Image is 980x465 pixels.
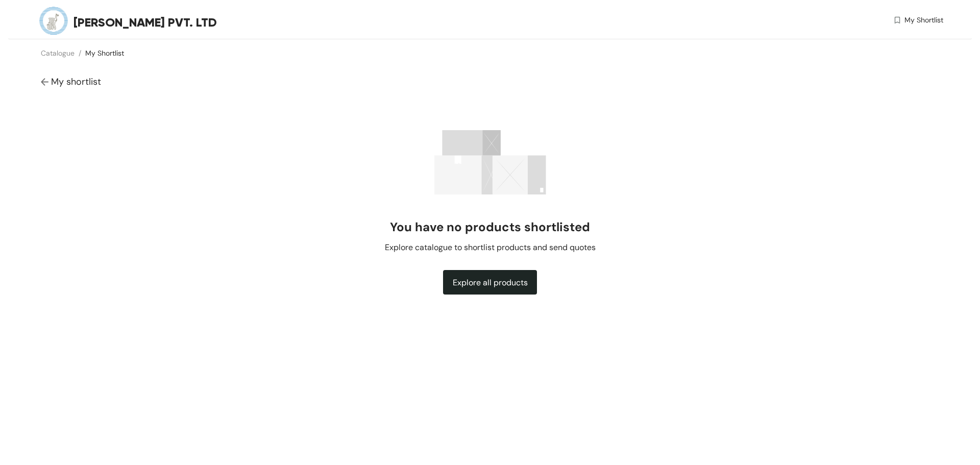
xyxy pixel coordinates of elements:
[37,4,70,37] img: Buyer Portal
[73,13,217,32] span: [PERSON_NAME] PVT. LTD
[385,241,596,254] span: Explore catalogue to shortlist products and send quotes
[443,270,537,295] button: Explore all products
[453,276,528,289] span: Explore all products
[41,77,51,88] img: Go back
[51,76,101,88] span: My shortlist
[893,15,902,26] img: wishlist
[41,48,75,58] a: Catalogue
[434,130,546,194] img: success
[904,15,943,26] span: My Shortlist
[79,48,81,58] span: /
[390,219,590,235] h2: You have no products shortlisted
[85,48,124,58] a: My Shortlist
